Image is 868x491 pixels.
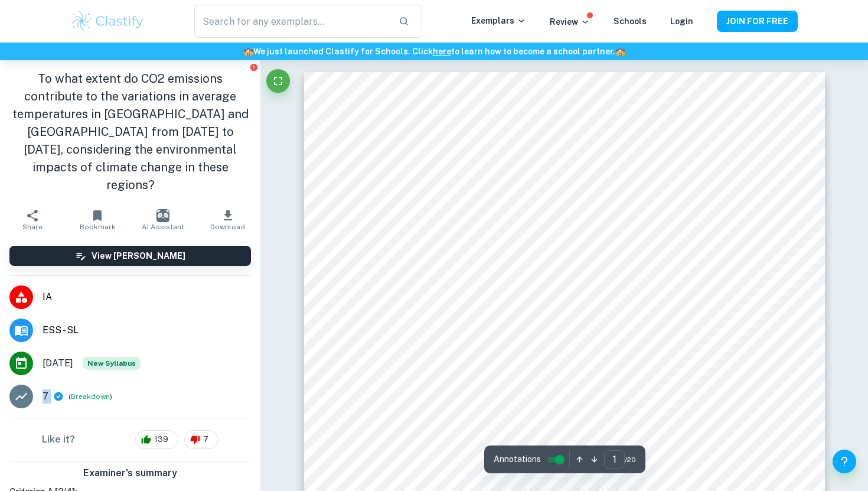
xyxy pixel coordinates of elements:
h6: Like it? [42,433,75,447]
button: Fullscreen [266,69,290,93]
button: Breakdown [71,391,110,402]
span: ESS - SL [43,323,251,337]
p: Review [550,15,590,28]
button: Help and Feedback [833,450,856,473]
span: ( ) [68,391,112,402]
a: Schools [614,17,647,26]
div: 7 [184,430,218,449]
span: Download [210,223,245,231]
span: 7 [197,434,215,446]
span: [DATE] [43,356,73,370]
button: View [PERSON_NAME] [9,246,251,266]
span: Share [22,223,43,231]
h1: To what extent do CO2 emissions contribute to the variations in average temperatures in [GEOGRAPH... [9,70,251,194]
span: Bookmark [80,223,116,231]
span: New Syllabus [83,357,141,370]
a: Login [670,17,693,26]
span: AI Assistant [142,223,184,231]
p: 7 [43,389,48,404]
p: Exemplars [471,14,526,27]
div: Starting from the May 2026 session, the ESS IA requirements have changed. We created this exempla... [83,357,141,370]
button: Report issue [249,63,258,71]
span: Annotations [494,453,541,466]
a: here [433,47,451,56]
input: Search for any exemplars... [194,5,389,38]
span: 🏫 [615,47,625,56]
h6: We just launched Clastify for Schools. Click to learn how to become a school partner. [2,45,866,58]
span: 🏫 [243,47,253,56]
button: JOIN FOR FREE [717,11,798,32]
img: AI Assistant [156,209,169,222]
span: IA [43,290,251,304]
span: 139 [148,434,175,446]
button: Bookmark [65,203,130,236]
span: / 20 [625,454,636,465]
button: Download [195,203,260,236]
h6: Examiner's summary [5,466,256,480]
div: 139 [135,430,178,449]
h6: View [PERSON_NAME] [92,249,185,262]
img: Clastify logo [70,9,145,33]
button: AI Assistant [130,203,195,236]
